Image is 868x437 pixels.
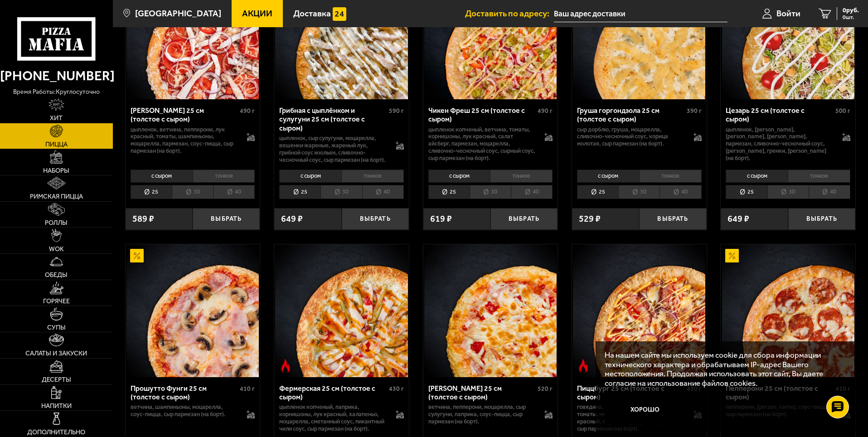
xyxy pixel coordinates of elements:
[721,244,855,377] a: АкционныйПепперони 25 см (толстое с сыром)
[577,403,684,432] p: говядина, [PERSON_NAME], халапеньо, томаты, моцарелла, пармезан, лук красный, сырный соус, [PERSO...
[572,244,707,377] a: Острое блюдоПиццбург 25 см (толстое с сыром)
[279,135,387,164] p: цыпленок, сыр сулугуни, моцарелла, вешенки жареные, жареный лук, грибной соус Жюльен, сливочно-че...
[726,170,788,182] li: с сыром
[50,115,63,121] span: Хит
[240,107,255,115] span: 490 г
[577,359,590,373] img: Острое блюдо
[281,214,303,223] span: 649 ₽
[428,126,536,162] p: цыпленок копченый, ветчина, томаты, корнишоны, лук красный, салат айсберг, пармезан, моцарелла, с...
[424,244,557,377] img: Прошутто Формаджио 25 см (толстое с сыром)
[342,208,409,230] button: Выбрать
[213,185,255,199] li: 40
[279,359,292,373] img: Острое блюдо
[131,384,238,401] div: Прошутто Фунги 25 см (толстое с сыром)
[843,7,859,14] span: 0 руб.
[577,126,684,148] p: сыр дорблю, груша, моцарелла, сливочно-чесночный соус, корица молотая, сыр пармезан (на борт).
[279,384,387,401] div: Фермерская 25 см (толстое с сыром)
[131,106,238,123] div: [PERSON_NAME] 25 см (толстое с сыром)
[605,397,686,424] button: Хорошо
[809,185,850,199] li: 40
[42,376,71,383] span: Десерты
[538,107,553,115] span: 490 г
[132,214,154,223] span: 589 ₽
[725,249,739,262] img: Акционный
[279,403,387,432] p: цыпленок копченый, паприка, корнишоны, лук красный, халапеньо, моцарелла, сметанный соус, пикантн...
[722,244,854,377] img: Пепперони 25 см (толстое с сыром)
[554,5,727,22] input: Ваш адрес доставки
[362,185,404,199] li: 40
[320,185,362,199] li: 30
[579,214,601,223] span: 529 ₽
[274,244,409,377] a: Острое блюдоФермерская 25 см (толстое с сыром)
[618,185,659,199] li: 30
[27,429,85,435] span: Дополнительно
[726,106,833,123] div: Цезарь 25 см (толстое с сыром)
[135,9,221,18] span: [GEOGRAPHIC_DATA]
[428,170,490,182] li: с сыром
[767,185,809,199] li: 30
[279,106,387,132] div: Грибная с цыплёнком и сулугуни 25 см (толстое с сыром)
[130,249,144,262] img: Акционный
[430,214,452,223] span: 619 ₽
[126,244,260,377] a: АкционныйПрошутто Фунги 25 см (толстое с сыром)
[490,170,553,182] li: тонкое
[279,185,320,199] li: 25
[490,208,558,230] button: Выбрать
[470,185,511,199] li: 30
[577,106,684,123] div: Груша горгондзола 25 см (толстое с сыром)
[573,244,705,377] img: Пиццбург 25 см (толстое с сыром)
[687,107,702,115] span: 390 г
[727,214,749,223] span: 649 ₽
[47,324,66,330] span: Супы
[605,350,842,388] p: На нашем сайте мы используем cookie для сбора информации технического характера и обрабатываем IP...
[193,170,255,182] li: тонкое
[341,170,404,182] li: тонкое
[293,9,331,18] span: Доставка
[275,244,407,377] img: Фермерская 25 см (толстое с сыром)
[131,403,238,418] p: ветчина, шампиньоны, моцарелла, соус-пицца, сыр пармезан (на борт).
[577,185,618,199] li: 25
[30,193,83,199] span: Римская пицца
[45,219,68,226] span: Роллы
[726,126,833,162] p: цыпленок, [PERSON_NAME], [PERSON_NAME], [PERSON_NAME], пармезан, сливочно-чесночный соус, [PERSON...
[577,170,639,182] li: с сыром
[776,9,800,18] span: Войти
[131,185,172,199] li: 25
[423,244,558,377] a: Прошутто Формаджио 25 см (толстое с сыром)
[131,126,238,155] p: цыпленок, ветчина, пепперони, лук красный, томаты, шампиньоны, моцарелла, пармезан, соус-пицца, с...
[428,384,536,401] div: [PERSON_NAME] 25 см (толстое с сыром)
[240,385,255,393] span: 410 г
[428,106,536,123] div: Чикен Фреш 25 см (толстое с сыром)
[41,403,72,409] span: Напитки
[788,170,850,182] li: тонкое
[835,107,850,115] span: 500 г
[172,185,213,199] li: 30
[843,15,859,20] span: 0 шт.
[659,185,701,199] li: 40
[538,385,553,393] span: 520 г
[577,384,684,401] div: Пиццбург 25 см (толстое с сыром)
[428,185,470,199] li: 25
[389,385,404,393] span: 430 г
[389,107,404,115] span: 590 г
[428,403,536,425] p: ветчина, пепперони, моцарелла, сыр сулугуни, паприка, соус-пицца, сыр пармезан (на борт).
[333,7,346,21] img: 15daf4d41897b9f0e9f617042186c801.svg
[193,208,260,230] button: Выбрать
[279,170,341,182] li: с сыром
[45,272,68,278] span: Обеды
[126,244,259,377] img: Прошутто Фунги 25 см (толстое с сыром)
[511,185,553,199] li: 40
[43,167,69,174] span: Наборы
[49,246,64,252] span: WOK
[639,208,706,230] button: Выбрать
[45,141,68,147] span: Пицца
[25,350,87,356] span: Салаты и закуски
[242,9,272,18] span: Акции
[43,298,70,304] span: Горячее
[639,170,702,182] li: тонкое
[726,185,767,199] li: 25
[788,208,855,230] button: Выбрать
[131,170,193,182] li: с сыром
[465,9,554,18] span: Доставить по адресу:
